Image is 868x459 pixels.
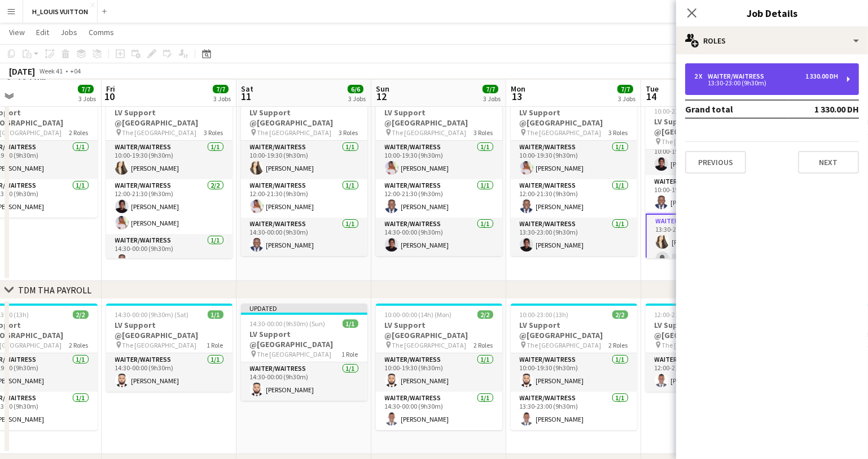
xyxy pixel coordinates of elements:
[241,141,367,179] app-card-role: Waiter/Waitress1/110:00-19:30 (9h30m)[PERSON_NAME]
[60,27,77,37] span: Jobs
[511,91,637,256] app-job-card: 10:00-23:00 (13h)3/3LV Support @[GEOGRAPHIC_DATA] The [GEOGRAPHIC_DATA]3 RolesWaiter/Waitress1/11...
[376,91,502,256] app-job-card: 10:00-00:00 (14h) (Mon)3/3LV Support @[GEOGRAPHIC_DATA] The [GEOGRAPHIC_DATA]3 RolesWaiter/Waitre...
[376,107,502,128] h3: LV Support @[GEOGRAPHIC_DATA]
[241,362,367,401] app-card-role: Waiter/Waitress1/114:30-00:00 (9h30m)[PERSON_NAME]
[241,84,253,94] span: Sat
[644,90,659,103] span: 14
[798,151,859,174] button: Next
[106,353,233,392] app-card-role: Waiter/Waitress1/114:30-00:00 (9h30m)[PERSON_NAME]
[520,310,569,319] span: 10:00-23:00 (13h)
[511,353,637,392] app-card-role: Waiter/Waitress1/110:00-19:30 (9h30m)[PERSON_NAME]
[69,128,89,137] span: 2 Roles
[646,353,772,392] app-card-role: Waiter/Waitress1/112:00-21:30 (9h30m)[PERSON_NAME]
[511,179,637,218] app-card-role: Waiter/Waitress1/112:00-21:30 (9h30m)[PERSON_NAME]
[84,25,119,40] a: Comms
[511,392,637,430] app-card-role: Waiter/Waitress1/113:30-23:00 (9h30m)[PERSON_NAME]
[122,341,197,349] span: The [GEOGRAPHIC_DATA]
[70,67,81,75] div: +04
[676,27,868,54] div: Roles
[477,310,493,319] span: 2/2
[676,6,868,20] h3: Job Details
[788,100,859,118] td: 1 330.00 DH
[106,234,233,272] app-card-role: Waiter/Waitress1/114:30-00:00 (9h30m)[PERSON_NAME]
[694,72,708,80] div: 2 x
[509,90,525,103] span: 13
[511,141,637,179] app-card-role: Waiter/Waitress1/110:00-19:30 (9h30m)[PERSON_NAME]
[646,214,772,271] app-card-role: Waiter/Waitress1/213:30-23:00 (9h30m)[PERSON_NAME]
[374,90,389,103] span: 12
[385,310,452,319] span: 10:00-00:00 (14h) (Mon)
[213,85,229,93] span: 7/7
[104,90,115,103] span: 10
[115,310,189,319] span: 14:30-00:00 (9h30m) (Sat)
[106,91,233,258] div: 10:00-00:00 (14h) (Sat)4/4LV Support @[GEOGRAPHIC_DATA] The [GEOGRAPHIC_DATA]3 RolesWaiter/Waitre...
[376,353,502,392] app-card-role: Waiter/Waitress1/110:00-19:30 (9h30m)[PERSON_NAME]
[241,91,367,256] app-job-card: 10:00-00:00 (14h) (Sun)3/3LV Support @[GEOGRAPHIC_DATA] The [GEOGRAPHIC_DATA]3 RolesWaiter/Waitre...
[376,320,502,340] h3: LV Support @[GEOGRAPHIC_DATA]
[805,72,838,80] div: 1 330.00 DH
[106,141,233,179] app-card-role: Waiter/Waitress1/110:00-19:30 (9h30m)[PERSON_NAME]
[376,141,502,179] app-card-role: Waiter/Waitress1/110:00-19:30 (9h30m)[PERSON_NAME]
[106,107,233,128] h3: LV Support @[GEOGRAPHIC_DATA]
[646,320,772,340] h3: LV Support @[GEOGRAPHIC_DATA]
[204,128,223,137] span: 3 Roles
[646,304,772,392] div: 12:00-21:30 (9h30m)1/1LV Support @[GEOGRAPHIC_DATA] The [GEOGRAPHIC_DATA]1 RoleWaiter/Waitress1/1...
[250,319,326,328] span: 14:30-00:00 (9h30m) (Sun)
[122,128,197,137] span: The [GEOGRAPHIC_DATA]
[106,320,233,340] h3: LV Support @[GEOGRAPHIC_DATA]
[78,94,96,103] div: 3 Jobs
[376,218,502,256] app-card-role: Waiter/Waitress1/114:30-00:00 (9h30m)[PERSON_NAME]
[527,128,602,137] span: The [GEOGRAPHIC_DATA]
[9,66,35,77] div: [DATE]
[36,27,49,37] span: Edit
[348,94,366,103] div: 3 Jobs
[241,329,367,349] h3: LV Support @[GEOGRAPHIC_DATA]
[241,304,367,313] div: Updated
[257,128,332,137] span: The [GEOGRAPHIC_DATA]
[655,107,704,115] span: 10:00-23:00 (13h)
[241,218,367,256] app-card-role: Waiter/Waitress1/114:30-00:00 (9h30m)[PERSON_NAME]
[89,27,114,37] span: Comms
[474,341,493,349] span: 2 Roles
[646,175,772,214] app-card-role: Waiter/Waitress1/110:00-19:30 (9h30m)[PERSON_NAME]
[207,341,223,349] span: 1 Role
[483,94,501,103] div: 3 Jobs
[662,341,737,349] span: The [GEOGRAPHIC_DATA]
[617,85,633,93] span: 7/7
[646,137,772,175] app-card-role: Waiter/Waitress1/110:00-19:30 (9h30m)[PERSON_NAME]
[376,304,502,430] app-job-card: 10:00-00:00 (14h) (Mon)2/2LV Support @[GEOGRAPHIC_DATA] The [GEOGRAPHIC_DATA]2 RolesWaiter/Waitre...
[78,85,94,93] span: 7/7
[9,27,25,37] span: View
[241,304,367,401] app-job-card: Updated14:30-00:00 (9h30m) (Sun)1/1LV Support @[GEOGRAPHIC_DATA] The [GEOGRAPHIC_DATA]1 RoleWaite...
[342,350,358,358] span: 1 Role
[612,310,628,319] span: 2/2
[69,341,89,349] span: 2 Roles
[5,25,29,40] a: View
[474,128,493,137] span: 3 Roles
[241,107,367,128] h3: LV Support @[GEOGRAPHIC_DATA]
[511,107,637,128] h3: LV Support @[GEOGRAPHIC_DATA]
[646,91,772,258] app-job-card: Updated10:00-23:00 (13h)3/4LV Support @[GEOGRAPHIC_DATA] The [GEOGRAPHIC_DATA]3 RolesWaiter/Waitr...
[32,25,54,40] a: Edit
[694,80,838,86] div: 13:30-23:00 (9h30m)
[37,67,65,75] span: Week 41
[343,319,358,328] span: 1/1
[239,90,253,103] span: 11
[106,84,115,94] span: Fri
[392,341,467,349] span: The [GEOGRAPHIC_DATA]
[511,218,637,256] app-card-role: Waiter/Waitress1/113:30-23:00 (9h30m)[PERSON_NAME]
[376,84,389,94] span: Sun
[392,128,467,137] span: The [GEOGRAPHIC_DATA]
[511,304,637,430] div: 10:00-23:00 (13h)2/2LV Support @[GEOGRAPHIC_DATA] The [GEOGRAPHIC_DATA]2 RolesWaiter/Waitress1/11...
[208,310,223,319] span: 1/1
[257,350,332,358] span: The [GEOGRAPHIC_DATA]
[23,1,98,23] button: H_LOUIS VUITTON
[106,304,233,392] app-job-card: 14:30-00:00 (9h30m) (Sat)1/1LV Support @[GEOGRAPHIC_DATA] The [GEOGRAPHIC_DATA]1 RoleWaiter/Waitr...
[376,179,502,218] app-card-role: Waiter/Waitress1/112:00-21:30 (9h30m)[PERSON_NAME]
